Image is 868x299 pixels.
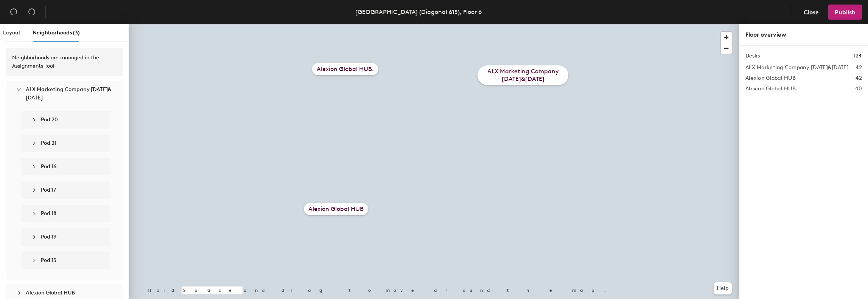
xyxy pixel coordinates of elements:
[835,9,856,16] span: Publish
[41,140,56,146] strong: Pod 21
[745,75,796,81] h2: Alexion Global HUB
[745,52,760,60] h1: Desks
[41,187,56,193] strong: Pod 17
[745,65,849,71] h2: ALX Marketing Company [DATE]&[DATE]
[27,111,110,129] div: Pod 20
[27,228,110,246] div: Pod 19
[3,29,20,36] span: Layout
[32,118,36,122] span: collapsed
[304,203,368,215] div: Alexion Global HUB
[33,29,80,36] span: Neighborhoods (3)
[32,141,36,146] span: collapsed
[27,158,110,175] div: Pod 16
[32,258,36,263] span: collapsed
[32,211,36,216] span: collapsed
[478,65,568,85] div: ALX Marketing Company [DATE]&[DATE]
[27,135,110,152] div: Pod 21
[856,75,862,81] h2: 42
[745,86,797,92] h2: Alexion Global HUB.
[41,257,56,263] strong: Pod 15
[745,30,862,39] div: Floor overview
[41,234,56,240] strong: Pod 19
[6,5,21,20] button: Undo (⌘ + Z)
[312,63,378,75] div: Alexion Global HUB.
[32,235,36,239] span: collapsed
[26,86,112,101] span: ALX Marketing Company [DATE]&[DATE]
[32,164,36,169] span: collapsed
[12,54,117,70] div: Neighborhoods are managed in the Assignments Tool
[17,87,21,92] span: expanded
[41,210,56,217] strong: Pod 18
[855,86,862,92] h2: 40
[26,290,75,296] span: Alexion Global HUB
[355,7,482,17] div: [GEOGRAPHIC_DATA] (Diagonal 615), Floor 6
[17,291,21,295] span: collapsed
[797,5,825,20] button: Close
[27,205,110,222] div: Pod 18
[41,163,56,170] strong: Pod 16
[714,282,732,294] button: Help
[828,5,862,20] button: Publish
[27,252,110,269] div: Pod 15
[854,52,862,60] h1: 124
[24,5,39,20] button: Redo (⌘ + ⇧ + Z)
[41,116,58,123] strong: Pod 20
[856,65,862,71] h2: 42
[804,9,819,16] span: Close
[12,81,117,107] div: ALX Marketing Company [DATE]&[DATE]
[27,181,110,199] div: Pod 17
[32,188,36,192] span: collapsed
